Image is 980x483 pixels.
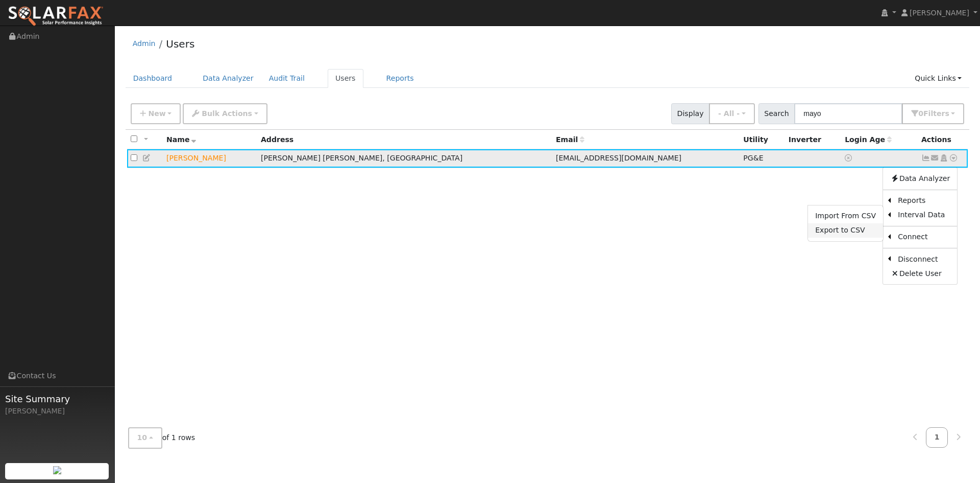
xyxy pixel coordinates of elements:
span: Display [671,103,709,124]
a: Admin [133,39,156,48]
a: Users [166,38,194,50]
div: Address [261,134,549,145]
img: retrieve [53,466,61,474]
a: Data Analyzer [195,69,261,88]
span: [PERSON_NAME] [910,9,969,17]
span: PG&E [743,154,763,162]
input: Search [794,103,902,124]
div: [PERSON_NAME] [5,406,109,417]
td: Lead [163,149,257,168]
a: 1 [926,427,948,447]
a: Edit User [142,154,152,162]
a: JeffMayo@AOL.com [930,153,940,164]
a: Disconnect [891,252,957,266]
a: Connect [891,230,957,244]
span: Name [166,135,197,144]
a: Data Analyzer [883,171,957,186]
td: [PERSON_NAME] [PERSON_NAME], [GEOGRAPHIC_DATA] [257,149,552,168]
a: Show Graph [921,154,930,162]
a: Export to CSV [808,223,883,238]
div: Inverter [789,134,838,145]
span: s [945,109,949,118]
a: Import From CSV [808,209,883,223]
span: Days since last login [845,135,892,144]
div: Actions [921,134,964,145]
a: Other actions [949,153,958,164]
span: Bulk Actions [202,109,252,118]
span: [EMAIL_ADDRESS][DOMAIN_NAME] [556,154,681,162]
span: New [148,109,165,118]
button: - All - [709,103,755,124]
span: Email [556,135,584,144]
a: Reports [379,69,422,88]
a: Users [328,69,363,88]
span: Site Summary [5,392,109,406]
a: Audit Trail [261,69,312,88]
span: Search [758,103,795,124]
a: No login access [845,154,854,162]
span: 10 [137,433,148,442]
a: Quick Links [907,69,969,88]
div: Utility [743,134,781,145]
a: Interval Data [891,208,957,222]
a: Dashboard [126,69,180,88]
button: Bulk Actions [183,103,267,124]
span: Filter [923,109,949,118]
img: SolarFax [8,6,104,27]
a: Login As [939,154,948,162]
a: Delete User [883,266,957,281]
button: New [131,103,181,124]
a: Reports [891,194,957,208]
button: 10 [128,427,162,448]
button: 0Filters [902,103,964,124]
span: of 1 rows [128,427,195,448]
